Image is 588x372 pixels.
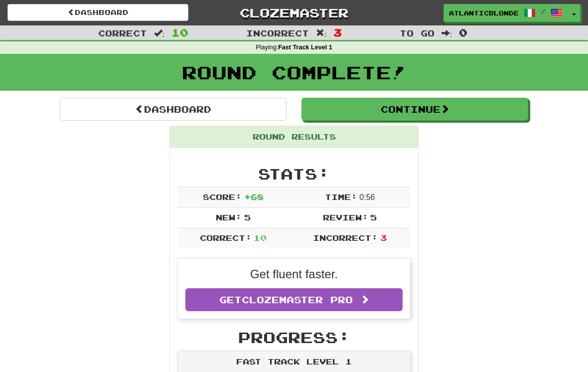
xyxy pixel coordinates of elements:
[200,233,252,242] span: Correct:
[449,8,519,17] span: atlanticblonde
[441,29,452,37] span: :
[301,98,528,121] button: Continue
[443,4,568,22] a: atlanticblonde /
[316,29,327,37] span: :
[333,26,342,38] span: 3
[3,62,585,82] h1: Round Complete!
[370,212,377,222] span: 5
[278,44,332,51] strong: Fast Track Level 1
[216,212,242,222] span: New:
[459,26,467,38] span: 0
[400,28,435,38] span: To go
[254,233,267,242] span: 10
[325,192,357,201] span: Time:
[244,192,264,201] span: + 68
[170,126,418,148] div: Round Results
[242,294,353,305] span: Clozemaster Pro
[244,212,251,222] span: 5
[203,192,242,201] span: Score:
[246,28,309,38] span: Incorrect
[323,212,368,222] span: Review:
[359,193,375,201] span: 0 : 56
[177,329,411,346] h2: Progress:
[60,98,287,121] a: Dashboard
[98,28,147,38] span: Correct
[7,4,188,21] a: Dashboard
[541,8,546,15] span: /
[171,26,188,38] span: 10
[203,4,384,21] a: Clozemaster
[154,29,165,37] span: :
[380,233,387,242] span: 3
[313,233,378,242] span: Incorrect:
[185,266,403,283] p: Get fluent faster.
[177,166,411,182] h2: Stats:
[185,288,403,311] a: GetClozemaster Pro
